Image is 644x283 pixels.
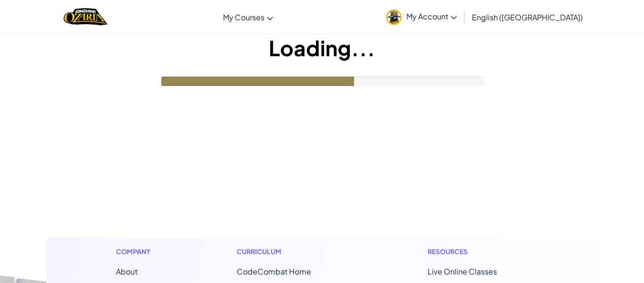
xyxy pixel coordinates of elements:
[467,4,587,30] a: English ([GEOGRAPHIC_DATA])
[472,12,583,22] span: English ([GEOGRAPHIC_DATA])
[428,266,497,276] a: Live Online Classes
[218,4,278,30] a: My Courses
[116,247,160,257] h1: Company
[223,12,264,22] span: My Courses
[64,7,107,26] a: Ozaria by CodeCombat logo
[237,247,351,257] h1: Curriculum
[64,7,107,26] img: Home
[237,266,311,276] span: CodeCombat Home
[381,2,462,32] a: My Account
[406,11,457,21] span: My Account
[428,247,528,257] h1: Resources
[386,9,402,25] img: avatar
[116,266,138,276] a: About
